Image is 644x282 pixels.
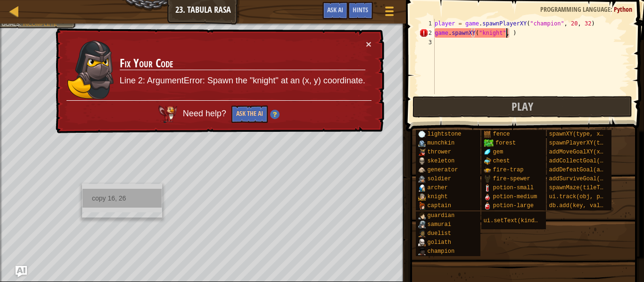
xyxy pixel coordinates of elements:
[540,5,611,14] span: Programming language
[322,2,348,19] button: Ask AI
[428,140,455,146] span: munchkin
[418,139,426,147] img: portrait.png
[16,266,27,277] button: Ask AI
[428,230,451,237] span: duelist
[418,239,426,246] img: portrait.png
[428,239,451,246] span: goliath
[413,96,632,118] button: Play
[120,57,365,70] h3: Fix Your Code
[83,189,162,208] div: copy 16, 26
[493,167,524,173] span: fire-trap
[428,149,451,155] span: thrower
[418,148,426,156] img: portrait.png
[549,140,634,146] span: spawnPlayerXY(type, x, y)
[428,131,462,137] span: lightstone
[67,40,114,100] img: duck_amara.png
[493,202,534,209] span: potion-large
[418,157,426,165] img: portrait.png
[493,185,534,191] span: potion-small
[418,175,426,183] img: portrait.png
[549,176,627,182] span: addSurviveGoal(seconds)
[428,202,451,209] span: captain
[495,140,516,146] span: forest
[493,131,510,137] span: fence
[549,185,634,191] span: spawnMaze(tileType, seed)
[549,193,614,200] span: ui.track(obj, prop)
[418,184,426,192] img: portrait.png
[419,28,435,38] div: 2
[378,2,401,24] button: Show game menu
[418,230,426,237] img: portrait.png
[158,105,177,122] img: AI
[611,5,614,14] span: :
[484,184,491,192] img: portrait.png
[418,212,426,219] img: portrait.png
[419,38,435,47] div: 3
[493,158,510,164] span: chest
[120,75,365,87] p: Line 2: ArgumentError: Spawn the "knight" at an (x, y) coordinate.
[419,19,435,28] div: 1
[493,149,504,155] span: gem
[428,176,451,182] span: soldier
[353,5,368,14] span: Hints
[428,185,448,191] span: archer
[428,158,455,164] span: skeleton
[614,5,632,14] span: Python
[418,166,426,174] img: portrait.png
[418,248,426,255] img: portrait.png
[549,149,614,155] span: addMoveGoalXY(x, y)
[428,167,458,173] span: generator
[327,5,343,14] span: Ask AI
[428,248,455,255] span: champion
[549,131,614,137] span: spawnXY(type, x, y)
[428,212,455,219] span: guardian
[549,202,611,209] span: db.add(key, value)
[270,110,280,119] img: Hint
[428,193,448,200] span: knight
[418,193,426,201] img: portrait.png
[484,202,491,209] img: portrait.png
[484,175,491,183] img: portrait.png
[512,99,533,114] span: Play
[183,109,229,118] span: Need help?
[366,39,372,49] button: ×
[549,158,624,164] span: addCollectGoal(amount)
[418,130,426,138] img: portrait.png
[484,157,491,165] img: portrait.png
[484,218,558,224] span: ui.setText(kind, text)
[484,148,491,156] img: portrait.png
[484,130,491,138] img: portrait.png
[484,139,494,147] img: trees_1.png
[484,193,491,201] img: portrait.png
[549,167,620,173] span: addDefeatGoal(amount)
[428,221,451,228] span: samurai
[493,193,537,200] span: potion-medium
[493,176,530,182] span: fire-spewer
[418,202,426,209] img: portrait.png
[418,221,426,228] img: portrait.png
[484,166,491,174] img: portrait.png
[231,105,268,123] button: Ask the AI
